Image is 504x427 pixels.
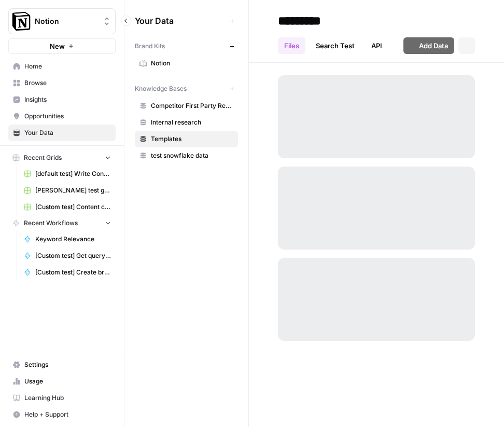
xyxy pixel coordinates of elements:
span: [Custom test] Create briefs from query inputs [35,268,111,277]
button: Recent Workflows [8,215,116,231]
button: Recent Grids [8,150,116,166]
a: Competitor First Party Research [135,98,238,114]
span: New [50,41,65,51]
span: Opportunities [24,112,111,121]
button: Workspace: Notion [8,8,116,34]
a: Insights [8,91,116,108]
a: Notion [135,55,238,72]
a: Browse [8,75,116,91]
span: [Custom test] Get query fanout from topic [35,251,111,260]
a: [default test] Write Content Briefs [19,166,116,182]
a: [PERSON_NAME] test grid [19,182,116,199]
span: Notion [151,59,233,68]
a: test snowflake data [135,147,238,164]
span: [Custom test] Content creation flow [35,202,111,212]
a: Templates [135,131,238,147]
span: Your Data [24,128,111,137]
span: Templates [151,134,233,144]
button: New [8,38,116,54]
a: Settings [8,356,116,373]
a: Search Test [310,37,361,54]
a: Keyword Relevance [19,231,116,247]
a: Learning Hub [8,390,116,406]
a: Files [278,37,305,54]
span: Add Data [419,40,448,51]
button: Add Data [403,37,454,54]
img: Notion Logo [12,12,31,31]
span: Usage [24,377,111,386]
a: Your Data [8,125,116,141]
a: [Custom test] Content creation flow [19,199,116,215]
span: Notion [35,16,97,26]
span: Help + Support [24,410,111,419]
span: Your Data [135,15,226,27]
button: Help + Support [8,406,116,423]
a: [Custom test] Create briefs from query inputs [19,264,116,281]
span: Knowledge Bases [135,84,187,93]
span: Keyword Relevance [35,235,111,244]
a: Usage [8,373,116,390]
span: [PERSON_NAME] test grid [35,186,111,195]
span: Brand Kits [135,42,165,51]
span: [default test] Write Content Briefs [35,169,111,178]
span: Browse [24,78,111,88]
span: Settings [24,360,111,369]
span: Internal research [151,118,233,127]
a: Home [8,58,116,75]
a: Internal research [135,114,238,131]
span: Insights [24,95,111,104]
a: API [365,37,388,54]
a: Opportunities [8,108,116,125]
span: Home [24,62,111,71]
span: Competitor First Party Research [151,101,233,111]
span: Recent Grids [24,153,62,162]
span: Learning Hub [24,393,111,403]
span: Recent Workflows [24,218,78,228]
span: test snowflake data [151,151,233,160]
a: [Custom test] Get query fanout from topic [19,247,116,264]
